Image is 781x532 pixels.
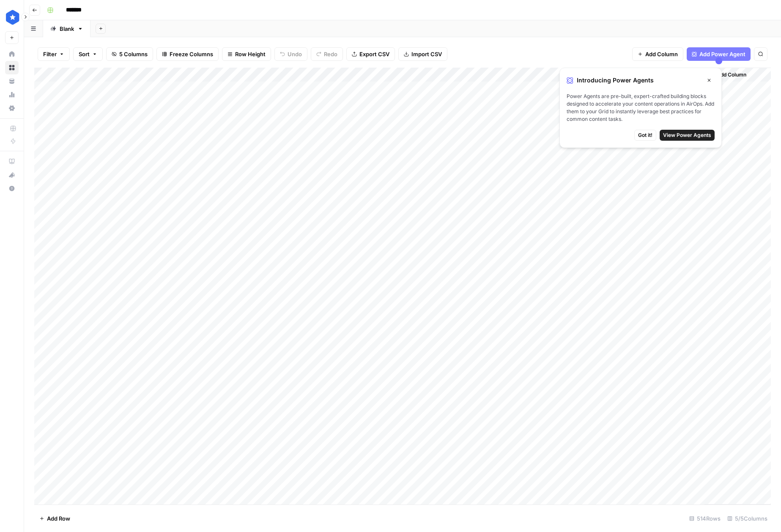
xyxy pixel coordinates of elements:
span: Redo [324,50,337,58]
span: Filter [43,50,57,58]
button: Add Column [706,69,750,80]
span: Add Power Agent [699,50,745,58]
button: Filter [38,47,70,61]
button: Freeze Columns [156,47,219,61]
a: Home [5,47,19,61]
div: 5/5 Columns [724,512,771,525]
span: 5 Columns [119,50,148,58]
button: Undo [274,47,307,61]
button: Add Power Agent [687,47,751,61]
button: Sort [73,47,103,61]
button: Import CSV [398,47,447,61]
span: View Power Agents [663,131,711,139]
a: AirOps Academy [5,155,19,168]
a: Browse [5,61,19,74]
a: Settings [5,101,19,115]
div: Blank [60,25,74,33]
button: Got it! [634,130,656,141]
button: Add Column [632,47,683,61]
span: Export CSV [359,50,389,58]
button: Row Height [222,47,271,61]
a: Usage [5,88,19,101]
span: Got it! [638,131,652,139]
a: Blank [43,20,90,37]
span: Add Row [47,514,70,523]
button: Help + Support [5,182,19,195]
span: Freeze Columns [170,50,213,58]
button: 5 Columns [106,47,153,61]
button: Workspace: ConsumerAffairs [5,7,19,28]
span: Add Column [645,50,678,58]
button: Redo [311,47,343,61]
span: Import CSV [411,50,442,58]
span: Add Column [717,71,746,79]
button: Export CSV [346,47,395,61]
span: Row Height [235,50,266,58]
div: Introducing Power Agents [567,75,715,86]
span: Undo [288,50,302,58]
button: What's new? [5,168,19,182]
div: What's new? [5,169,18,181]
span: Sort [79,50,90,58]
button: View Power Agents [660,130,715,141]
button: Add Row [34,512,75,525]
a: Your Data [5,74,19,88]
span: Power Agents are pre-built, expert-crafted building blocks designed to accelerate your content op... [567,93,715,123]
img: ConsumerAffairs Logo [5,10,20,25]
div: 514 Rows [686,512,724,525]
